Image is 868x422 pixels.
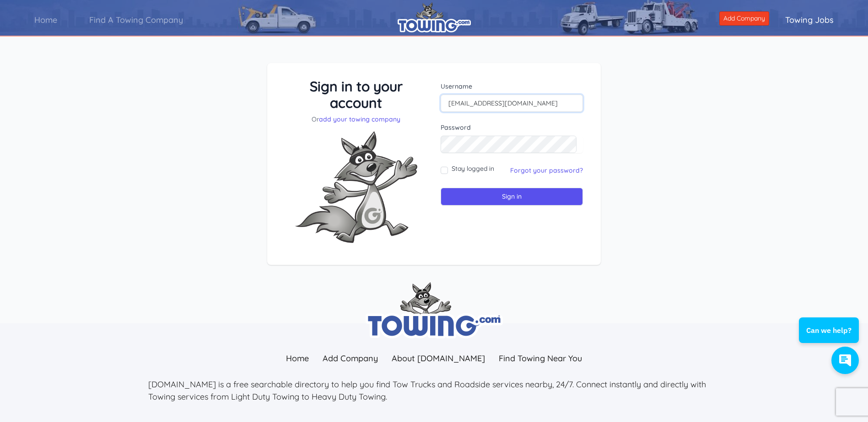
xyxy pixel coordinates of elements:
[441,123,583,132] label: Password
[319,115,400,123] a: add your towing company
[441,82,583,91] label: Username
[510,166,583,174] a: Forgot your password?
[366,282,503,338] img: towing
[792,292,868,383] iframe: Conversations
[287,124,425,250] img: Fox-Excited.png
[719,11,769,26] a: Add Company
[385,348,492,368] a: About [DOMAIN_NAME]
[73,7,199,33] a: Find A Towing Company
[316,348,385,368] a: Add Company
[769,7,850,33] a: Towing Jobs
[18,7,73,33] a: Home
[441,188,583,206] input: Sign in
[452,164,494,173] label: Stay logged in
[492,348,589,368] a: Find Towing Near You
[285,115,427,124] p: Or
[398,2,471,32] img: logo.png
[279,348,316,368] a: Home
[148,378,720,403] p: [DOMAIN_NAME] is a free searchable directory to help you find Tow Trucks and Roadside services ne...
[285,78,427,111] h3: Sign in to your account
